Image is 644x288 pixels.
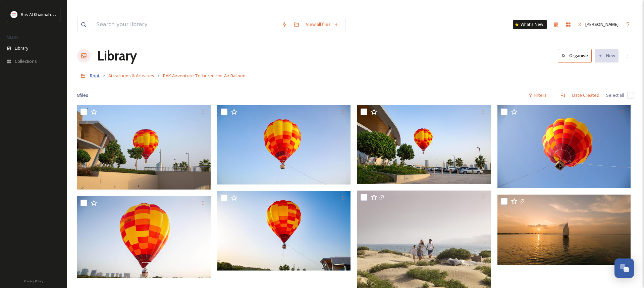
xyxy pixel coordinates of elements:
span: 8 file s [77,92,88,98]
img: RAK Airventure .jpg [77,196,211,278]
a: RAK Airventure Tethered Hot Air Balloon [163,72,246,80]
img: RAK Airventure .jpg [77,105,211,190]
img: RAK Airventure .jpg [497,105,631,188]
span: Attractions & Activities [108,73,154,79]
span: RAK Airventure Tethered Hot Air Balloon [163,73,246,79]
span: Root [90,73,100,79]
div: Date Created [569,89,603,102]
img: Logo_RAKTDA_RGB-01.png [11,11,17,18]
a: Attractions & Activities [108,72,154,80]
span: Privacy Policy [24,279,43,283]
a: [PERSON_NAME] [574,18,622,31]
button: Organise [558,49,592,63]
button: Open Chat [614,258,634,278]
a: What's New [513,20,547,29]
img: RAK Airventure .jpg [217,105,351,184]
span: Ras Al Khaimah Tourism Development Authority [21,11,116,17]
img: RAK Airventure .jpg [357,105,491,184]
span: [PERSON_NAME] [585,21,619,27]
a: Root [90,72,100,80]
span: Library [15,45,28,51]
a: Privacy Policy [24,277,43,285]
span: MEDIA [7,35,18,40]
img: RAK Airventure .jpg [217,191,351,271]
span: Select all [606,92,624,98]
div: Filters [525,89,550,102]
a: Library [97,46,137,66]
img: BOAT ON THE WATER.jpg [497,195,631,265]
span: Collections [15,58,37,65]
button: New [595,49,619,62]
a: View all files [303,18,342,31]
input: Search your library [93,17,278,32]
